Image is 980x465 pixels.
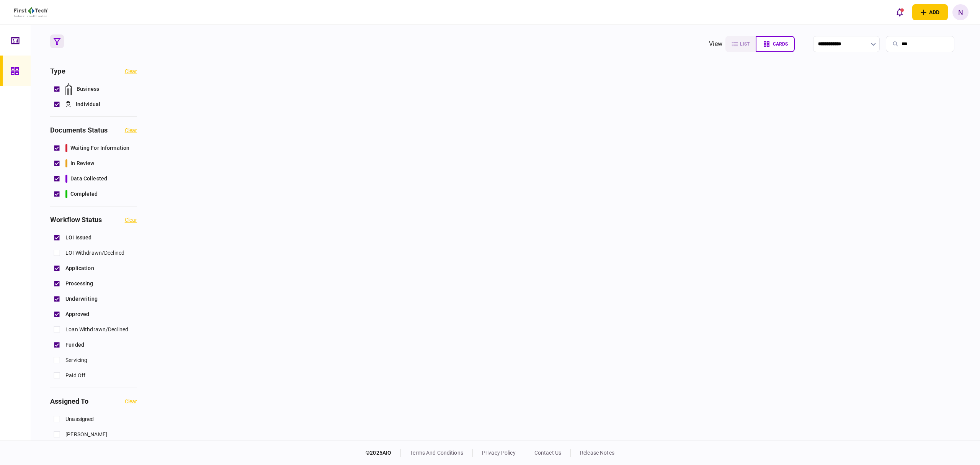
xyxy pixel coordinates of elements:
button: clear [125,398,137,404]
button: cards [756,36,795,52]
span: Approved [65,310,89,318]
span: Business [77,85,99,93]
h3: workflow status [50,216,102,223]
a: contact us [534,450,561,456]
h3: assigned to [50,398,88,405]
span: waiting for information [70,144,129,152]
button: clear [125,217,137,223]
span: Processing [65,280,93,288]
span: Individual [76,100,100,108]
img: client company logo [14,7,48,17]
div: view [709,39,722,49]
h3: Type [50,68,65,75]
a: terms and conditions [410,450,463,456]
span: Underwriting [65,295,98,303]
span: Paid Off [65,372,85,380]
span: Servicing [65,356,87,364]
a: privacy policy [482,450,516,456]
span: LOI Issued [65,234,91,242]
div: © 2025 AIO [366,449,401,457]
span: completed [70,190,98,198]
span: LOI Withdrawn/Declined [65,249,124,257]
span: in review [70,159,94,167]
a: release notes [580,450,614,456]
span: Funded [65,341,84,349]
span: data collected [70,175,107,183]
button: clear [125,127,137,133]
span: Application [65,264,94,272]
button: open notifications list [892,4,908,20]
span: cards [773,41,788,47]
button: clear [125,68,137,74]
button: list [725,36,756,52]
span: Loan Withdrawn/Declined [65,326,128,334]
button: N [952,4,969,20]
span: list [740,41,750,47]
h3: documents status [50,127,108,134]
span: [PERSON_NAME] [65,431,107,439]
span: unassigned [65,415,94,423]
button: open adding identity options [912,4,948,20]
